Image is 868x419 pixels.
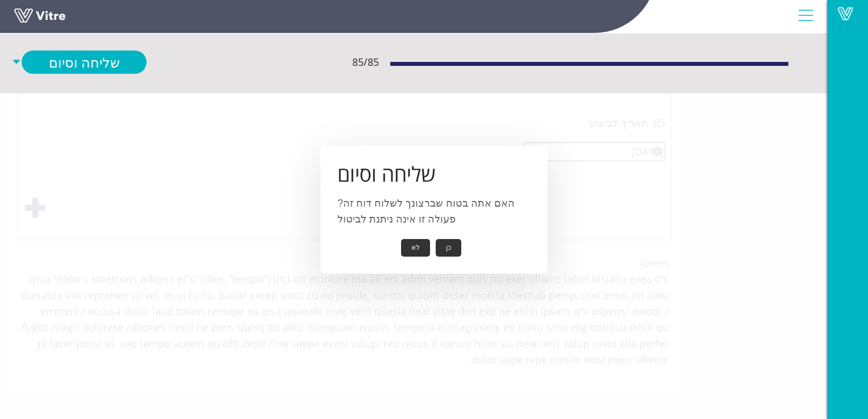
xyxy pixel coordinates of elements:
h1: שליחה וסיום [337,163,531,186]
span: caret-down [11,51,22,74]
span: 85 / 85 [352,54,379,70]
button: לא [401,239,430,257]
button: כן [436,239,461,257]
div: האם אתה בטוח שברצונך לשלוח דוח זה? פעולה זו אינה ניתנת לביטול [320,146,548,274]
a: שליחה וסיום [22,51,147,74]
